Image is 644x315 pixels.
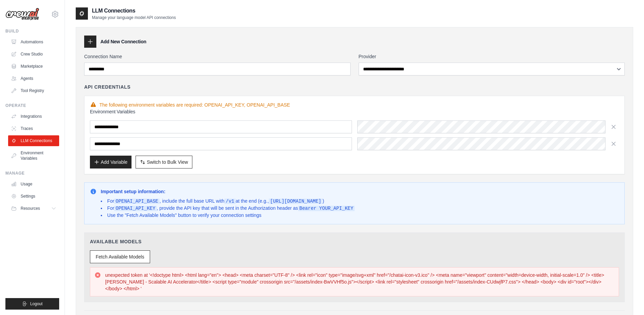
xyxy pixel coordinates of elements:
[90,250,150,263] button: Fetch Available Models
[8,61,59,72] a: Marketplace
[8,85,59,96] a: Tool Registry
[136,156,192,168] button: Switch to Bulk View
[5,28,59,34] div: Build
[8,111,59,122] a: Integrations
[114,199,160,204] code: OPENAI_API_BASE
[5,171,59,176] div: Manage
[8,123,59,134] a: Traces
[8,203,59,214] button: Resources
[92,15,176,20] p: Manage your language model API connections
[90,156,132,168] button: Add Variable
[105,272,615,292] p: unexpected token at '<!doctype html> <html lang="en"> <head> <meta charset="UTF-8" /> <link rel="...
[224,199,236,204] code: /v1
[90,102,619,108] div: The following environment variables are required: OPENAI_API_KEY, OPENAI_API_BASE
[8,191,59,202] a: Settings
[84,84,130,90] h4: API Credentials
[269,199,323,204] code: [URL][DOMAIN_NAME]
[147,159,188,165] span: Switch to Bulk View
[298,206,355,211] code: Bearer YOUR_API_KEY
[5,298,59,310] button: Logout
[359,53,625,60] label: Provider
[21,206,40,211] span: Resources
[101,189,165,194] strong: Important setup information:
[101,198,355,205] li: For , include the full base URL with at the end (e.g., )
[101,212,355,219] li: Use the "Fetch Available Models" button to verify your connection settings
[84,53,351,60] label: Connection Name
[92,7,176,15] h2: LLM Connections
[90,108,619,115] h3: Environment Variables
[8,73,59,84] a: Agents
[100,38,146,45] h3: Add New Connection
[30,301,43,307] span: Logout
[5,103,59,108] div: Operate
[8,49,59,60] a: Crew Studio
[101,205,355,212] li: For , provide the API key that will be sent in the Authorization header as
[8,179,59,189] a: Usage
[8,37,59,47] a: Automations
[8,135,59,146] a: LLM Connections
[90,238,619,245] h4: Available Models
[114,206,157,211] code: OPENAI_API_KEY
[5,8,39,21] img: Logo
[8,148,59,164] a: Environment Variables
